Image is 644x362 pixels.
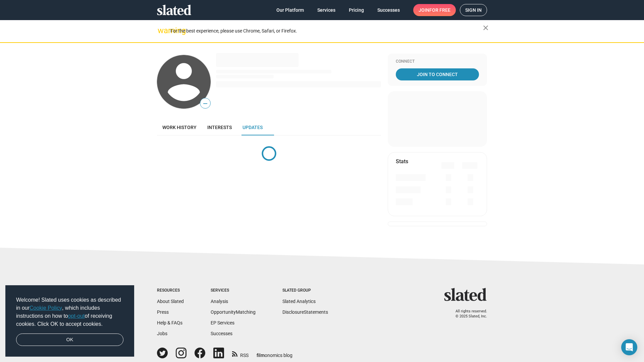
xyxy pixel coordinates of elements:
[429,4,450,16] span: for free
[237,119,268,135] a: Updates
[68,313,85,319] a: opt-out
[157,299,184,304] a: About Slated
[211,320,234,325] a: EP Services
[282,309,328,315] a: DisclosureStatements
[16,296,123,328] span: Welcome! Slated uses cookies as described in our , which includes instructions on how to of recei...
[396,68,479,80] a: Join To Connect
[276,4,304,16] span: Our Platform
[317,4,335,16] span: Services
[349,4,364,16] span: Pricing
[377,4,400,16] span: Successes
[157,331,167,336] a: Jobs
[621,339,637,355] div: Open Intercom Messenger
[312,4,341,16] a: Services
[465,4,482,16] span: Sign in
[372,4,405,16] a: Successes
[413,4,456,16] a: Joinfor free
[158,26,166,35] mat-icon: warning
[162,125,197,130] span: Work history
[396,59,479,64] div: Connect
[282,299,316,304] a: Slated Analytics
[202,119,237,135] a: Interests
[211,288,256,293] div: Services
[5,285,134,357] div: cookieconsent
[482,24,490,32] mat-icon: close
[211,309,256,315] a: OpportunityMatching
[16,334,123,346] a: dismiss cookie message
[200,99,210,108] span: —
[271,4,309,16] a: Our Platform
[211,299,228,304] a: Analysis
[157,288,184,293] div: Resources
[157,119,202,135] a: Work history
[30,305,62,311] a: Cookie Policy
[207,125,232,130] span: Interests
[419,4,450,16] span: Join
[211,331,232,336] a: Successes
[282,288,328,293] div: Slated Group
[157,309,169,315] a: Press
[157,320,182,325] a: Help & FAQs
[396,158,408,165] mat-card-title: Stats
[170,26,483,36] div: For the best experience, please use Chrome, Safari, or Firefox.
[257,347,292,359] a: filmonomics blog
[460,4,487,16] a: Sign in
[232,348,249,359] a: RSS
[243,125,263,130] span: Updates
[257,353,265,358] span: film
[397,68,478,80] span: Join To Connect
[343,4,369,16] a: Pricing
[448,309,487,319] p: All rights reserved. © 2025 Slated, Inc.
